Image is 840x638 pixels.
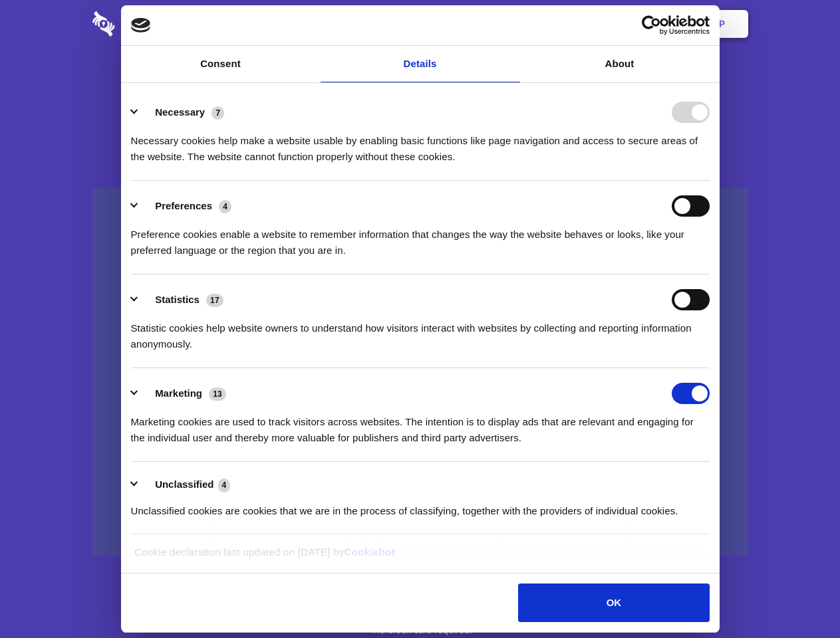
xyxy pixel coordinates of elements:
img: logo [131,18,151,33]
button: Marketing (13) [131,383,235,404]
div: Preference cookies enable a website to remember information that changes the way the website beha... [131,217,710,259]
div: Marketing cookies are used to track visitors across websites. The intention is to display ads tha... [131,404,710,446]
a: Pricing [390,3,448,45]
span: 4 [219,200,231,213]
a: Wistia video thumbnail [92,187,748,556]
label: Marketing [155,387,202,399]
h4: Auto-redaction of sensitive data, encrypted data sharing and self-destructing private chats. Shar... [92,121,748,165]
a: Cookiebot [345,546,395,558]
a: Usercentrics Cookiebot - opens in a new window [593,15,710,35]
a: Login [603,3,661,45]
img: logo-wordmark-white-trans-d4663122ce5f474addd5e946df7df03e33cb6a1c49d2221995e7729f52c070b2.svg [92,11,206,37]
div: Unclassified cookies are cookies that we are in the process of classifying, together with the pro... [131,493,710,519]
iframe: Drift Widget Chat Controller [773,572,824,622]
label: Statistics [155,294,200,305]
div: Statistic cookies help website owners to understand how visitors interact with websites by collec... [131,310,710,352]
button: Preferences (4) [131,195,240,217]
button: Statistics (17) [131,289,232,310]
div: Necessary cookies help make a website usable by enabling basic functions like page navigation and... [131,123,710,165]
a: Consent [121,46,321,82]
button: Unclassified (4) [131,477,239,493]
span: 7 [211,106,224,120]
span: 17 [206,294,223,307]
a: Details [321,46,520,82]
span: 13 [209,387,226,401]
label: Necessary [155,106,205,118]
a: Contact [539,3,601,45]
button: Necessary (7) [131,102,233,123]
div: Cookie declaration last updated on [DATE] by [124,544,716,570]
h1: Eliminate Slack Data Loss. [92,60,748,108]
span: 4 [218,478,231,492]
button: OK [518,584,709,622]
label: Preferences [155,200,212,211]
a: About [520,46,720,82]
